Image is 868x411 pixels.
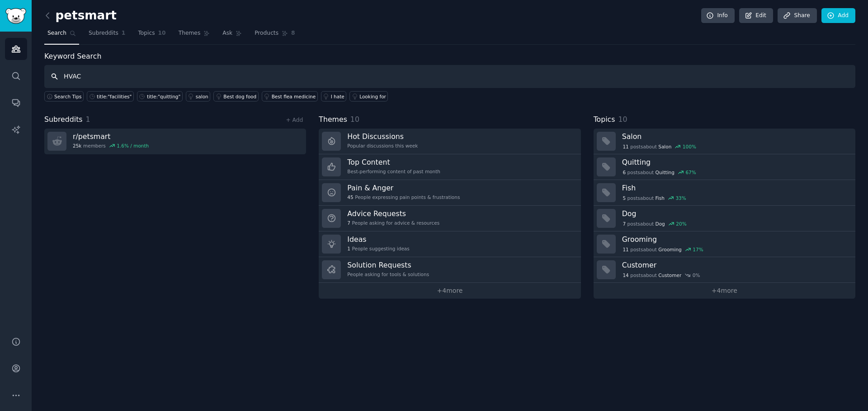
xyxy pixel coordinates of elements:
span: 11 [623,246,628,253]
span: 1 [122,29,126,37]
span: 25k [73,143,81,149]
a: Products8 [251,26,298,45]
h3: Grooming [622,235,849,244]
span: Search [47,29,66,37]
a: Share [778,8,816,23]
span: 10 [350,115,359,124]
div: People asking for advice & resources [347,220,439,226]
span: Grooming [658,246,682,253]
div: 33 % [675,195,686,201]
div: 20 % [676,221,686,227]
div: title:"facilities" [97,93,132,100]
div: Best-performing content of past month [347,168,440,175]
div: post s about [622,245,704,254]
a: r/petsmart25kmembers1.6% / month [44,129,306,154]
span: 6 [623,169,626,175]
h3: Solution Requests [347,260,429,270]
a: Edit [739,8,773,23]
div: Popular discussions this week [347,143,418,149]
div: members [73,143,149,149]
div: I hate [331,93,344,100]
a: Grooming11postsaboutGrooming17% [594,231,855,257]
a: Solution RequestsPeople asking for tools & solutions [319,257,580,283]
span: Themes [179,29,201,37]
span: Subreddits [44,114,83,125]
h3: Fish [622,183,849,193]
a: Salon11postsaboutSalon100% [594,129,855,154]
h3: Quitting [622,157,849,167]
span: Search Tips [54,93,82,100]
div: salon [196,93,208,100]
div: People asking for tools & solutions [347,271,429,277]
a: title:"quitting" [137,91,183,102]
a: Dog7postsaboutDog20% [594,206,855,231]
div: 17 % [693,246,703,253]
div: 0 % [693,272,700,278]
h3: Advice Requests [347,209,439,218]
h3: Dog [622,209,849,218]
div: post s about [622,194,687,202]
h3: Customer [622,260,849,270]
a: Subreddits1 [85,26,128,45]
div: 1.6 % / month [117,143,149,149]
div: People suggesting ideas [347,245,409,252]
h3: Pain & Anger [347,183,460,193]
div: title:"quitting" [147,93,180,100]
h3: Top Content [347,157,440,167]
h3: r/ petsmart [73,132,149,141]
a: Search [44,26,79,45]
a: Ideas1People suggesting ideas [319,231,580,257]
a: Best dog food [213,91,258,102]
div: post s about [622,168,697,176]
a: Best flea medicine [262,91,318,102]
span: 10 [618,115,627,124]
button: Search Tips [44,91,84,102]
span: 7 [623,221,626,227]
a: Looking for [349,91,388,102]
h3: Salon [622,132,849,141]
span: 7 [347,220,350,226]
a: Quitting6postsaboutQuitting67% [594,154,855,180]
span: Topics [594,114,615,125]
span: Salon [658,143,671,150]
span: 11 [623,143,628,150]
div: 67 % [685,169,696,175]
a: +4more [594,283,855,299]
span: Subreddits [89,29,118,37]
a: + Add [286,117,303,123]
span: Dog [656,221,665,227]
a: Hot DiscussionsPopular discussions this week [319,129,580,154]
div: Best dog food [223,93,256,100]
a: Ask [219,26,245,45]
a: Fish5postsaboutFish33% [594,180,855,206]
label: Keyword Search [44,52,101,60]
span: 45 [347,194,353,200]
a: Info [701,8,735,23]
div: People expressing pain points & frustrations [347,194,460,200]
a: Customer14postsaboutCustomer0% [594,257,855,283]
span: 1 [86,115,90,124]
span: 8 [291,29,295,37]
a: Topics10 [135,26,169,45]
span: Quitting [656,169,675,175]
div: 100 % [683,143,696,150]
img: GummySearch logo [5,8,26,24]
h3: Ideas [347,235,409,244]
div: post s about [622,220,688,228]
span: Fish [656,195,665,201]
span: Themes [319,114,347,125]
a: Advice Requests7People asking for advice & resources [319,206,580,231]
div: post s about [622,271,701,279]
span: 10 [158,29,166,37]
span: Ask [222,29,232,37]
a: title:"facilities" [87,91,134,102]
a: I hate [321,91,347,102]
a: Add [821,8,855,23]
a: Top ContentBest-performing content of past month [319,154,580,180]
div: Best flea medicine [272,93,316,100]
span: Products [255,29,278,37]
a: Pain & Anger45People expressing pain points & frustrations [319,180,580,206]
a: salon [186,91,210,102]
h2: petsmart [44,9,117,23]
span: 5 [623,195,626,201]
